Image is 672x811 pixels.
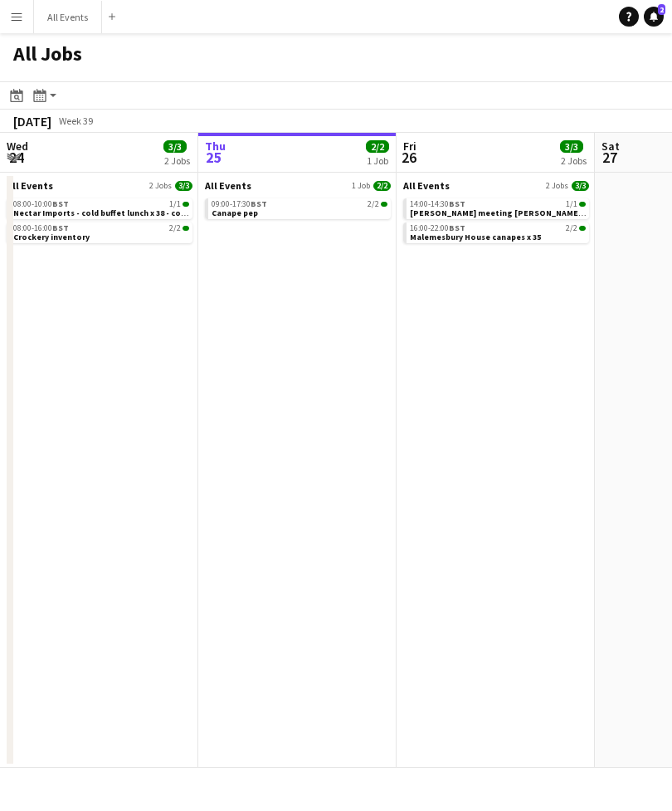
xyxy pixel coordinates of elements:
a: 2 [644,7,664,27]
span: 3/3 [560,140,583,153]
a: All Events2 Jobs3/3 [7,179,192,192]
span: BST [52,222,69,233]
span: Thu [205,139,226,154]
span: 2/2 [169,224,181,232]
span: 1/1 [579,202,586,207]
span: BST [251,198,267,209]
a: All Events2 Jobs3/3 [403,179,589,192]
span: Malemesbury House canapes x 35 [410,232,541,242]
span: Wed [7,139,28,154]
div: 2 Jobs [561,154,587,167]
span: 2/2 [579,226,586,231]
span: BST [52,198,69,209]
span: 2 Jobs [546,181,568,191]
span: 2 [658,4,665,15]
a: 08:00-16:00BST2/2Crockery inventory [13,222,189,242]
span: 08:00-10:00 [13,200,69,208]
span: 09:00-17:30 [212,200,267,208]
span: BST [449,222,465,233]
span: 2/2 [381,202,387,207]
span: 2 Jobs [149,181,172,191]
a: 14:00-14:30BST1/1[PERSON_NAME] meeting [PERSON_NAME] 2pm [410,198,586,217]
span: All Events [205,179,251,192]
span: 27 [599,148,620,167]
span: 2/2 [566,224,577,232]
span: 08:00-16:00 [13,224,69,232]
span: All Events [7,179,53,192]
span: 2/2 [366,140,389,153]
span: 25 [202,148,226,167]
span: 16:00-22:00 [410,224,465,232]
div: All Events2 Jobs3/308:00-10:00BST1/1Nectar Imports - cold buffet lunch x 38 - collection from uni... [7,179,192,247]
span: 1/1 [566,200,577,208]
span: 2/2 [183,226,189,231]
span: BST [449,198,465,209]
div: [DATE] [13,113,51,129]
span: 1/1 [169,200,181,208]
span: 2/2 [373,181,391,191]
a: 09:00-17:30BST2/2Canape pep [212,198,387,217]
span: 2/2 [368,200,379,208]
span: 3/3 [175,181,192,191]
span: Fri [403,139,416,154]
span: 14:00-14:30 [410,200,465,208]
button: All Events [34,1,102,33]
span: All Events [403,179,450,192]
span: 1 Job [352,181,370,191]
span: Sat [601,139,620,154]
a: 08:00-10:00BST1/1Nectar Imports - cold buffet lunch x 38 - collection from unit 10am [13,198,189,217]
span: 1/1 [183,202,189,207]
span: 3/3 [572,181,589,191]
div: 1 Job [367,154,388,167]
span: 24 [4,148,28,167]
span: Bonnie meeting Rory 2pm [410,208,599,218]
span: Crockery inventory [13,232,90,242]
a: 16:00-22:00BST2/2Malemesbury House canapes x 35 [410,222,586,242]
div: All Events1 Job2/209:00-17:30BST2/2Canape pep [205,179,391,222]
span: Week 39 [55,115,96,127]
a: All Events1 Job2/2 [205,179,391,192]
span: Canape pep [212,208,258,218]
span: 26 [401,148,416,167]
div: 2 Jobs [164,154,190,167]
span: 3/3 [163,140,187,153]
span: Nectar Imports - cold buffet lunch x 38 - collection from unit 10am [13,208,275,218]
div: All Events2 Jobs3/314:00-14:30BST1/1[PERSON_NAME] meeting [PERSON_NAME] 2pm16:00-22:00BST2/2Malem... [403,179,589,247]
